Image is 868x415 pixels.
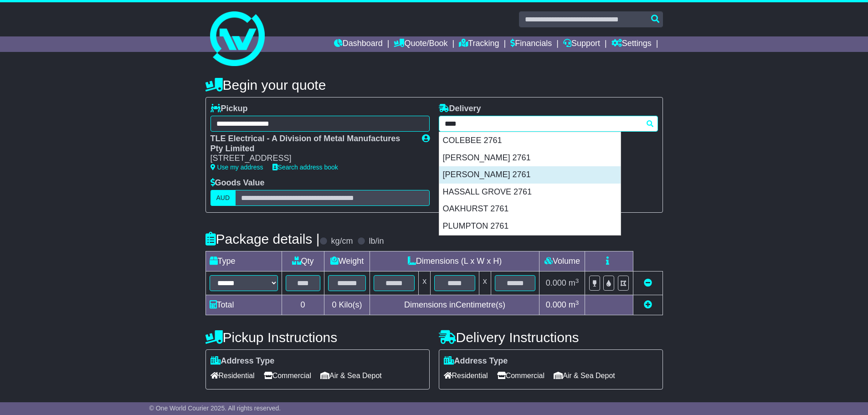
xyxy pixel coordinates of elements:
h4: Pickup Instructions [205,330,430,345]
a: Support [563,36,600,52]
div: [STREET_ADDRESS] [211,154,413,164]
span: m [569,300,579,309]
span: 0.000 [546,300,566,309]
label: AUD [211,190,236,206]
a: Quote/Book [394,36,447,52]
a: Use my address [211,164,263,171]
td: Type [205,251,282,272]
a: Dashboard [334,36,383,52]
span: Residential [211,369,255,383]
typeahead: Please provide city [439,116,658,132]
span: 0 [332,300,336,309]
div: HASSALL GROVE 2761 [439,184,621,201]
div: TLE Electrical - A Division of Metal Manufactures Pty Limited [211,134,413,154]
a: Tracking [459,36,499,52]
span: Air & Sea Depot [554,369,615,383]
div: OAKHURST 2761 [439,200,621,218]
label: Goods Value [211,178,265,188]
label: lb/in [369,236,384,246]
span: Residential [444,369,488,383]
td: Weight [324,251,370,272]
label: Address Type [444,356,508,366]
a: Settings [611,36,652,52]
td: x [419,272,431,295]
td: Dimensions (L x W x H) [370,251,539,272]
label: Pickup [211,104,248,114]
div: PLUMPTON 2761 [439,218,621,235]
td: Dimensions in Centimetre(s) [370,295,539,315]
label: Address Type [211,356,275,366]
label: Delivery [439,104,481,114]
span: Air & Sea Depot [320,369,382,383]
div: [PERSON_NAME] 2761 [439,149,621,167]
sup: 3 [575,277,579,284]
span: Commercial [264,369,311,383]
span: Commercial [497,369,544,383]
td: x [479,272,491,295]
span: 0.000 [546,278,566,287]
label: kg/cm [331,236,353,246]
a: Search address book [272,164,338,171]
a: Remove this item [644,278,652,287]
td: Qty [282,251,324,272]
td: Kilo(s) [324,295,370,315]
span: m [569,278,579,287]
div: [PERSON_NAME] 2761 [439,166,621,184]
h4: Delivery Instructions [439,330,663,345]
a: Add new item [644,300,652,309]
td: 0 [282,295,324,315]
td: Total [205,295,282,315]
div: COLEBEE 2761 [439,132,621,149]
a: Financials [510,36,552,52]
span: © One World Courier 2025. All rights reserved. [149,405,281,412]
sup: 3 [575,299,579,306]
h4: Package details | [205,231,320,246]
h4: Begin your quote [205,77,663,92]
td: Volume [539,251,585,272]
